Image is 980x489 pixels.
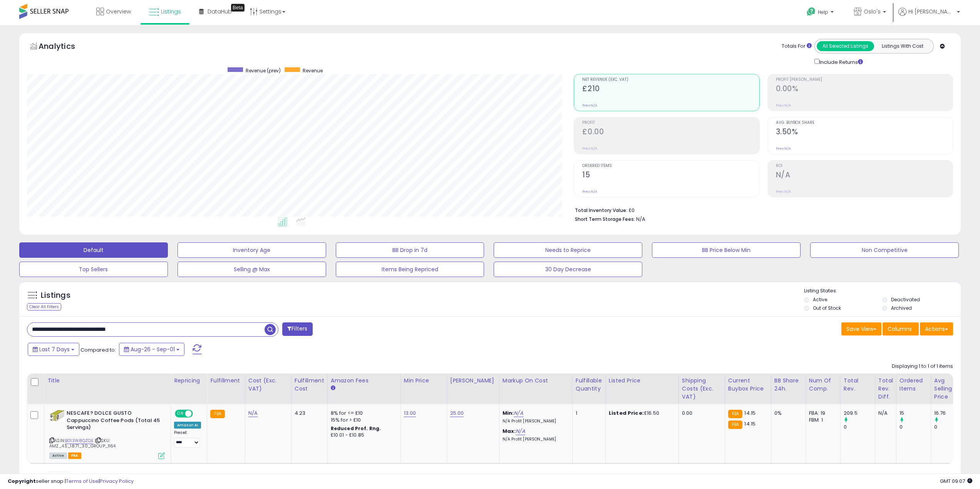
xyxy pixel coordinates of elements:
span: Listings [161,8,181,15]
small: Prev: N/A [582,189,597,194]
button: Inventory Age [178,242,326,258]
h2: 15 [582,170,759,181]
div: 15 [900,410,931,417]
span: 14.15 [744,409,756,417]
div: ASIN: [49,410,165,458]
span: 2025-09-9 09:07 GMT [940,477,972,485]
span: Columns [888,325,912,333]
div: FBM: 1 [809,417,834,424]
a: N/A [516,427,525,435]
div: 209.5 [844,410,875,417]
a: 13.00 [404,409,416,417]
div: 4.23 [295,410,322,417]
div: Fulfillment Cost [295,377,324,393]
span: Last 7 Days [39,345,70,353]
div: Repricing [174,377,204,385]
span: FBA [68,452,81,459]
button: BB Price Below Min [652,242,801,258]
h2: N/A [776,170,953,181]
div: Total Rev. [844,377,872,393]
b: Listed Price: [609,409,644,417]
div: 0 [934,424,965,431]
a: N/A [248,409,258,417]
span: All listings currently available for purchase on Amazon [49,452,67,459]
div: Amazon Fees [331,377,397,385]
span: Oslo's [864,8,881,15]
span: Ordered Items [582,164,759,168]
div: Total Rev. Diff. [878,377,893,401]
span: Revenue [303,67,323,74]
span: Compared to: [80,346,116,354]
span: Aug-26 - Sep-01 [131,345,175,353]
span: | SKU: AMZ_4.5_18.71_30_GROUP_1164 [49,437,116,449]
span: ON [176,411,185,417]
p: Listing States: [804,287,961,295]
small: Prev: N/A [776,146,791,151]
button: BB Drop in 7d [336,242,484,258]
div: Clear All Filters [27,303,61,310]
button: Non Competitive [810,242,959,258]
li: £0 [575,205,947,214]
a: Privacy Policy [100,477,134,485]
b: NESCAFE? DOLCE GUSTO Cappuccino Coffee Pods (Total 45 Servings) [67,410,160,433]
small: Prev: N/A [582,146,597,151]
div: Ordered Items [900,377,928,393]
button: Save View [841,322,881,335]
div: Avg Selling Price [934,377,962,401]
button: Aug-26 - Sep-01 [119,343,184,356]
th: The percentage added to the cost of goods (COGS) that forms the calculator for Min & Max prices. [499,374,572,404]
span: N/A [636,215,645,223]
div: Listed Price [609,377,675,385]
label: Deactivated [891,296,920,303]
div: Amazon AI [174,422,201,429]
div: 16.76 [934,410,965,417]
label: Out of Stock [813,305,841,311]
b: Short Term Storage Fees: [575,216,635,222]
div: Totals For [782,43,812,50]
div: Tooltip anchor [231,4,245,12]
div: £16.50 [609,410,673,417]
p: N/A Profit [PERSON_NAME] [503,419,566,424]
div: Fulfillment [210,377,241,385]
a: 25.00 [450,409,464,417]
div: 0.00 [682,410,719,417]
small: Prev: N/A [776,189,791,194]
b: Reduced Prof. Rng. [331,425,381,432]
span: OFF [192,411,204,417]
div: BB Share 24h. [774,377,802,393]
i: Get Help [806,7,816,17]
div: £10.01 - £10.85 [331,432,395,439]
span: Overview [106,8,131,15]
span: DataHub [208,8,232,15]
span: Hi [PERSON_NAME] [908,8,955,15]
button: Filters [282,322,312,336]
div: Markup on Cost [503,377,569,385]
div: [PERSON_NAME] [450,377,496,385]
button: All Selected Listings [817,41,874,51]
div: 0 [844,424,875,431]
span: Help [818,9,828,15]
p: N/A Profit [PERSON_NAME] [503,437,566,442]
small: FBA [728,410,742,418]
h2: £210 [582,84,759,95]
h5: Analytics [39,41,90,53]
button: Default [19,242,168,258]
h2: £0.00 [582,127,759,138]
small: FBA [210,410,224,418]
label: Archived [891,305,912,311]
div: Displaying 1 to 1 of 1 items [892,363,953,370]
span: 14.15 [744,420,756,427]
div: 15% for > £10 [331,417,395,424]
div: 8% for <= £10 [331,410,395,417]
span: Net Revenue (Exc. VAT) [582,78,759,82]
button: 30 Day Decrease [494,262,642,277]
small: Prev: N/A [582,103,597,108]
div: Cost (Exc. VAT) [248,377,288,393]
div: seller snap | | [8,478,134,485]
button: Needs to Reprice [494,242,642,258]
div: Min Price [404,377,444,385]
b: Max: [503,427,516,435]
a: Terms of Use [66,477,99,485]
div: 0 [900,424,931,431]
h2: 3.50% [776,127,953,138]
